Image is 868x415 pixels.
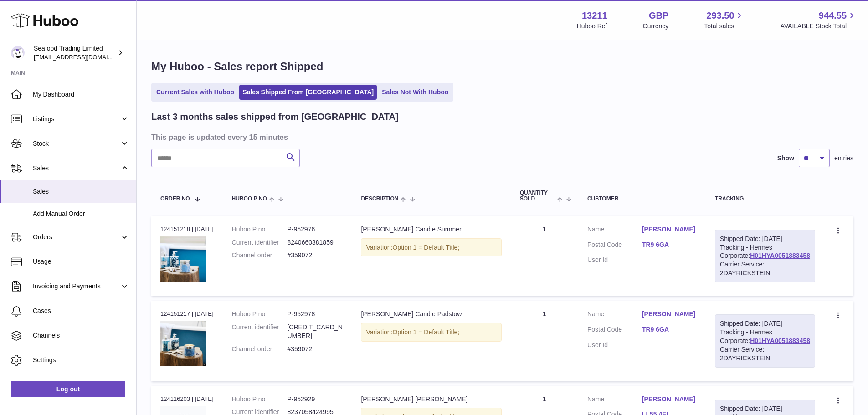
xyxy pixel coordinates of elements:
h3: This page is updated every 15 minutes [151,132,851,142]
div: Customer [587,196,697,202]
div: [PERSON_NAME] Candle Summer [361,225,501,234]
dt: Current identifier [232,238,288,247]
div: 124116203 | [DATE] [160,395,214,403]
div: Huboo Ref [577,22,607,31]
dt: Huboo P no [232,395,288,404]
span: Stock [33,139,120,148]
dd: [CREDIT_CARD_NUMBER] [287,323,343,340]
span: Channels [33,331,129,340]
div: Shipped Date: [DATE] [720,405,810,413]
span: Description [361,196,398,202]
dt: User Id [587,341,642,349]
div: Tracking [715,196,815,202]
a: Log out [11,381,125,397]
dt: Postal Code [587,241,642,251]
a: Sales Shipped From [GEOGRAPHIC_DATA] [239,85,377,100]
span: Settings [33,356,129,364]
div: 124151218 | [DATE] [160,225,214,233]
dt: Postal Code [587,325,642,336]
a: [PERSON_NAME] [642,395,697,404]
span: My Dashboard [33,90,129,99]
a: Sales Not With Huboo [379,85,452,100]
div: Carrier Service: 2DAYRICKSTEIN [720,260,810,277]
a: Current Sales with Huboo [153,85,237,100]
td: 1 [511,216,578,296]
strong: GBP [649,10,668,22]
span: Add Manual Order [33,210,129,218]
span: AVAILABLE Stock Total [780,22,857,31]
a: 293.50 Total sales [704,10,745,31]
div: Tracking - Hermes Corporate: [715,314,815,367]
span: Invoicing and Payments [33,282,120,291]
div: Tracking - Hermes Corporate: [715,230,815,282]
dd: P-952978 [287,310,343,318]
dt: Name [587,225,642,236]
dd: #359072 [287,345,343,354]
img: internalAdmin-13211@internal.huboo.com [11,46,25,60]
dd: P-952976 [287,225,343,234]
span: 944.55 [819,10,847,22]
a: [PERSON_NAME] [642,225,697,234]
img: 132111711550468.png [160,236,206,282]
dt: Current identifier [232,323,288,340]
span: 293.50 [706,10,734,22]
div: Seafood Trading Limited [34,44,116,61]
a: H01HYA0051883458 [750,252,810,259]
img: 132111711550296.png [160,321,206,366]
h1: My Huboo - Sales report Shipped [151,59,853,74]
dd: #359072 [287,251,343,260]
span: Total sales [704,22,745,31]
div: Carrier Service: 2DAYRICKSTEIN [720,345,810,363]
div: [PERSON_NAME] Candle Padstow [361,310,501,318]
dd: P-952929 [287,395,343,404]
div: Shipped Date: [DATE] [720,235,810,243]
a: [PERSON_NAME] [642,310,697,318]
div: [PERSON_NAME] [PERSON_NAME] [361,395,501,404]
span: entries [834,154,853,163]
td: 1 [511,301,578,381]
span: Huboo P no [232,196,267,202]
dt: Huboo P no [232,225,288,234]
a: 944.55 AVAILABLE Stock Total [780,10,857,31]
dt: Name [587,310,642,321]
div: 124151217 | [DATE] [160,310,214,318]
a: H01HYA0051883458 [750,337,810,344]
span: [EMAIL_ADDRESS][DOMAIN_NAME] [34,53,134,61]
span: Option 1 = Default Title; [392,328,459,336]
span: Cases [33,307,129,315]
span: Usage [33,257,129,266]
span: Quantity Sold [520,190,555,202]
span: Order No [160,196,190,202]
div: Currency [643,22,669,31]
span: Sales [33,187,129,196]
span: Listings [33,115,120,123]
a: TR9 6GA [642,241,697,249]
label: Show [777,154,794,163]
dd: 8240660381859 [287,238,343,247]
h2: Last 3 months sales shipped from [GEOGRAPHIC_DATA] [151,111,399,123]
strong: 13211 [582,10,607,22]
div: Variation: [361,323,501,342]
dt: Channel order [232,345,288,354]
dt: Huboo P no [232,310,288,318]
span: Orders [33,233,120,241]
a: TR9 6GA [642,325,697,334]
dt: Channel order [232,251,288,260]
dt: Name [587,395,642,406]
div: Variation: [361,238,501,257]
span: Sales [33,164,120,173]
dt: User Id [587,256,642,264]
div: Shipped Date: [DATE] [720,319,810,328]
span: Option 1 = Default Title; [392,244,459,251]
